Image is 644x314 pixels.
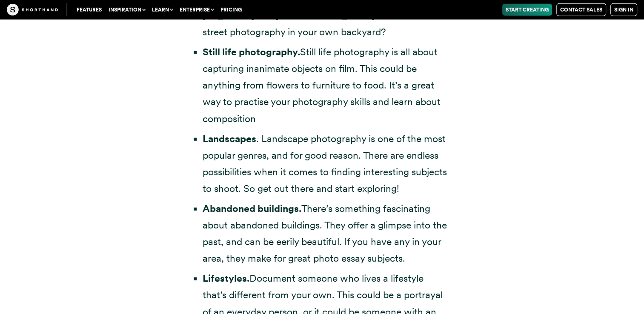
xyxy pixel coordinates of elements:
[203,131,450,197] li: . Landscape photography is one of the most popular genres, and for good reason. There are endless...
[203,203,301,214] strong: Abandoned buildings.
[73,4,105,16] a: Features
[556,3,606,16] a: Contact Sales
[105,4,149,16] button: Inspiration
[502,4,552,16] a: Start Creating
[203,133,256,145] strong: Landscapes
[203,46,300,58] strong: Still life photography.
[7,4,58,16] img: The Craft
[203,200,450,267] li: There’s something fascinating about abandoned buildings. They offer a glimpse into the past, and ...
[203,272,249,284] strong: Lifestyles.
[217,4,245,16] a: Pricing
[203,44,450,127] li: Still life photography is all about capturing inanimate objects on film. This could be anything f...
[176,4,217,16] button: Enterprise
[610,3,637,16] a: Sign in
[149,4,176,16] button: Learn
